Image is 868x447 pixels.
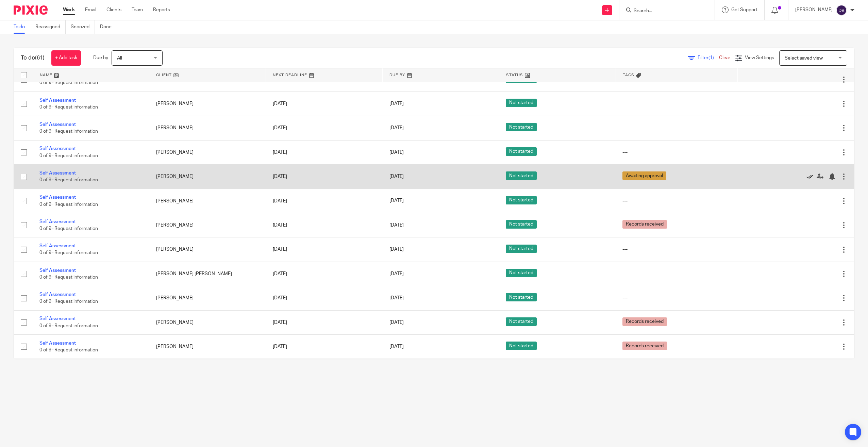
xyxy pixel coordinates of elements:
[14,5,48,15] img: Pixie
[506,99,537,107] span: Not started
[506,269,537,277] span: Not started
[622,100,731,107] div: ---
[39,153,98,158] span: 0 of 9 · Request information
[39,292,76,297] a: Self Assessment
[266,359,383,383] td: [DATE]
[806,173,817,180] a: Mark as done
[149,310,266,334] td: [PERSON_NAME]
[731,7,757,12] span: Get Support
[389,296,404,300] span: [DATE]
[149,335,266,359] td: [PERSON_NAME]
[149,286,266,310] td: [PERSON_NAME]
[622,246,731,253] div: ---
[785,56,823,61] span: Select saved view
[39,122,76,127] a: Self Assessment
[149,213,266,237] td: [PERSON_NAME]
[266,310,383,334] td: [DATE]
[149,359,266,383] td: [PERSON_NAME]
[389,247,404,252] span: [DATE]
[51,50,81,66] a: + Add task
[39,226,98,231] span: 0 of 9 · Request information
[39,251,98,255] span: 0 of 9 · Request information
[389,344,404,349] span: [DATE]
[622,342,667,350] span: Records received
[39,202,98,207] span: 0 of 9 · Request information
[132,6,143,13] a: Team
[622,295,731,301] div: ---
[266,335,383,359] td: [DATE]
[708,55,714,60] span: (1)
[506,196,537,204] span: Not started
[698,55,719,60] span: Filter
[39,316,76,321] a: Self Assessment
[266,140,383,164] td: [DATE]
[506,317,537,326] span: Not started
[506,220,537,229] span: Not started
[836,5,847,16] img: svg%3E
[93,54,108,61] p: Due by
[39,129,98,134] span: 0 of 9 · Request information
[39,341,76,346] a: Self Assessment
[745,55,774,60] span: View Settings
[39,275,98,280] span: 0 of 9 · Request information
[506,342,537,350] span: Not started
[149,116,266,140] td: [PERSON_NAME]
[35,55,45,61] span: (61)
[506,147,537,156] span: Not started
[39,171,76,176] a: Self Assessment
[622,149,731,156] div: ---
[622,317,667,326] span: Records received
[39,244,76,248] a: Self Assessment
[266,213,383,237] td: [DATE]
[100,20,117,34] a: Done
[389,174,404,179] span: [DATE]
[389,271,404,276] span: [DATE]
[622,270,731,277] div: ---
[389,320,404,325] span: [DATE]
[39,146,76,151] a: Self Assessment
[506,293,537,301] span: Not started
[106,6,121,13] a: Clients
[149,189,266,213] td: [PERSON_NAME]
[153,6,170,13] a: Reports
[117,56,122,61] span: All
[622,125,731,131] div: ---
[389,150,404,155] span: [DATE]
[506,171,537,180] span: Not started
[35,20,66,34] a: Reassigned
[266,286,383,310] td: [DATE]
[389,223,404,228] span: [DATE]
[14,20,30,34] a: To do
[266,165,383,189] td: [DATE]
[149,140,266,164] td: [PERSON_NAME]
[149,262,266,286] td: [PERSON_NAME] [PERSON_NAME]
[623,73,634,77] span: Tags
[39,348,98,352] span: 0 of 9 · Request information
[39,178,98,182] span: 0 of 9 · Request information
[149,165,266,189] td: [PERSON_NAME]
[39,195,76,200] a: Self Assessment
[506,123,537,131] span: Not started
[39,324,98,328] span: 0 of 9 · Request information
[71,20,95,34] a: Snoozed
[622,198,731,204] div: ---
[622,171,666,180] span: Awaiting approval
[39,81,98,85] span: 0 of 9 · Request information
[39,299,98,304] span: 0 of 9 · Request information
[266,189,383,213] td: [DATE]
[389,199,404,203] span: [DATE]
[795,6,833,13] p: [PERSON_NAME]
[719,55,730,60] a: Clear
[149,92,266,116] td: [PERSON_NAME]
[149,237,266,262] td: [PERSON_NAME]
[506,245,537,253] span: Not started
[85,6,96,13] a: Email
[21,54,45,62] h1: To do
[389,126,404,130] span: [DATE]
[63,6,75,13] a: Work
[266,262,383,286] td: [DATE]
[389,101,404,106] span: [DATE]
[622,220,667,229] span: Records received
[266,237,383,262] td: [DATE]
[39,105,98,110] span: 0 of 9 · Request information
